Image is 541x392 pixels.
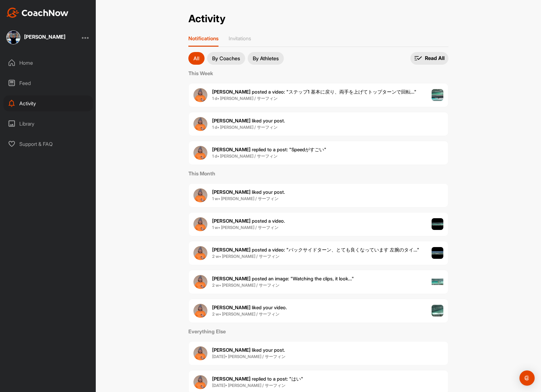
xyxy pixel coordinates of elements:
[212,218,251,224] b: [PERSON_NAME]
[193,217,207,231] img: user avatar
[212,254,279,259] b: 2 w • [PERSON_NAME] / サーフィン
[188,328,448,335] label: Everything Else
[212,276,251,282] b: [PERSON_NAME]
[432,89,444,101] img: post image
[212,147,251,153] b: [PERSON_NAME]
[212,347,251,353] b: [PERSON_NAME]
[212,283,279,288] b: 2 w • [PERSON_NAME] / サーフィン
[425,55,445,62] p: Read All
[24,34,65,39] div: [PERSON_NAME]
[248,52,284,65] button: By Athletes
[212,118,251,124] b: [PERSON_NAME]
[212,56,240,61] p: By Coaches
[3,95,93,111] div: Activity
[207,52,245,65] button: By Coaches
[212,189,251,195] b: [PERSON_NAME]
[253,56,279,61] p: By Athletes
[193,188,207,202] img: user avatar
[212,247,251,253] b: [PERSON_NAME]
[188,13,225,25] h2: Activity
[188,35,218,42] p: Notifications
[519,370,535,386] div: Open Intercom Messenger
[212,347,285,353] span: liked your post .
[212,376,303,382] span: replied to a post : "はい"
[212,383,285,388] b: [DATE] • [PERSON_NAME] / サーフィン
[193,346,207,360] img: user avatar
[6,30,20,44] img: square_14badac6d10814a148b66679d86bcb5d.jpg
[193,56,199,61] p: All
[212,225,278,230] b: 1 w • [PERSON_NAME] / サーフィン
[3,116,93,132] div: Library
[432,276,444,288] img: post image
[432,305,444,317] img: post image
[3,55,93,71] div: Home
[212,89,416,95] span: posted a video : " ステップ1 基本に戻り、両手を上げてトップターンで回転... "
[229,35,251,42] p: Invitations
[193,375,207,389] img: user avatar
[193,117,207,131] img: user avatar
[212,354,285,359] b: [DATE] • [PERSON_NAME] / サーフィン
[212,154,277,159] b: 1 d • [PERSON_NAME] / サーフィン
[212,118,285,124] span: liked your post .
[3,75,93,91] div: Feed
[212,304,251,310] b: [PERSON_NAME]
[193,275,207,289] img: user avatar
[188,69,448,77] label: This Week
[212,247,419,253] span: posted a video : " バックサイドターン、とても良くなっています 左腕のタイ... "
[212,276,354,282] span: posted an image : " Watching the clips, it look... "
[432,247,444,259] img: post image
[212,311,279,317] b: 2 w • [PERSON_NAME] / サーフィン
[212,376,251,382] b: [PERSON_NAME]
[212,304,287,310] span: liked your video .
[6,8,68,18] img: CoachNow
[212,125,277,130] b: 1 d • [PERSON_NAME] / サーフィン
[212,89,251,95] b: [PERSON_NAME]
[188,52,205,65] button: All
[212,196,278,201] b: 1 w • [PERSON_NAME] / サーフィン
[193,304,207,318] img: user avatar
[212,189,285,195] span: liked your post .
[193,88,207,102] img: user avatar
[432,218,444,230] img: post image
[193,146,207,160] img: user avatar
[212,218,285,224] span: posted a video .
[212,96,277,101] b: 1 d • [PERSON_NAME] / サーフィン
[188,170,448,177] label: This Month
[193,246,207,260] img: user avatar
[212,147,326,153] span: replied to a post : "Speedがすごい"
[3,136,93,152] div: Support & FAQ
